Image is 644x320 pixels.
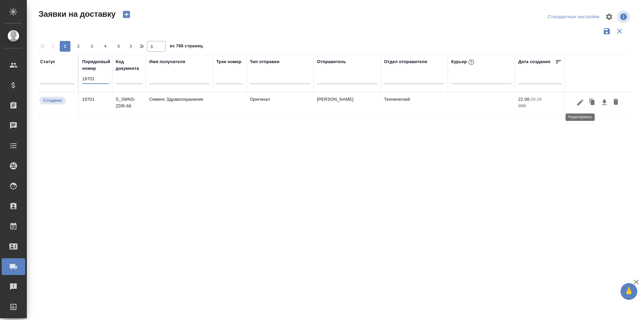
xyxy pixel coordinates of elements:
[250,58,279,65] div: Тип отправки
[247,93,314,116] td: Оригинал
[43,97,62,104] p: Создана
[118,9,135,20] button: Создать
[40,58,55,65] div: Статус
[317,58,346,65] div: Отправитель
[518,97,531,102] p: 22.08,
[82,58,110,72] div: Порядковый номер
[87,43,97,50] span: 3
[531,97,542,102] p: 09:26
[170,42,203,52] span: из 788 страниц
[617,10,631,23] span: Посмотреть информацию
[601,9,617,25] span: Настроить таблицу
[613,25,626,38] button: Сбросить фильтры
[149,58,185,65] div: Имя получателя
[116,58,143,72] div: Код документа
[314,93,381,116] td: [PERSON_NAME]
[100,43,111,50] span: 4
[586,96,599,109] button: Клонировать
[216,58,241,65] div: Трек номер
[73,41,84,52] button: 2
[73,43,84,50] span: 2
[79,93,112,116] td: 19701
[451,58,476,66] div: Курьер
[381,93,448,116] td: Технический
[87,41,97,52] button: 3
[112,93,146,116] td: S_SMNS-ZDR-68
[384,58,427,65] div: Отдел отправителя
[599,96,610,109] button: Скачать
[113,41,124,52] button: 5
[623,284,635,299] span: 🙏
[146,93,213,116] td: Сименс Здравоохранение
[610,96,622,109] button: Удалить
[600,25,613,38] button: Сохранить фильтры
[518,58,550,65] div: Дата создания
[546,12,601,22] div: split button
[467,58,476,66] button: При выборе курьера статус заявки автоматически поменяется на «Принята»
[518,103,562,109] p: 2025
[113,43,124,50] span: 5
[39,96,75,105] div: Новая заявка, еще не передана в работу
[37,9,116,19] span: Заявки на доставку
[621,283,637,300] button: 🙏
[100,41,111,52] button: 4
